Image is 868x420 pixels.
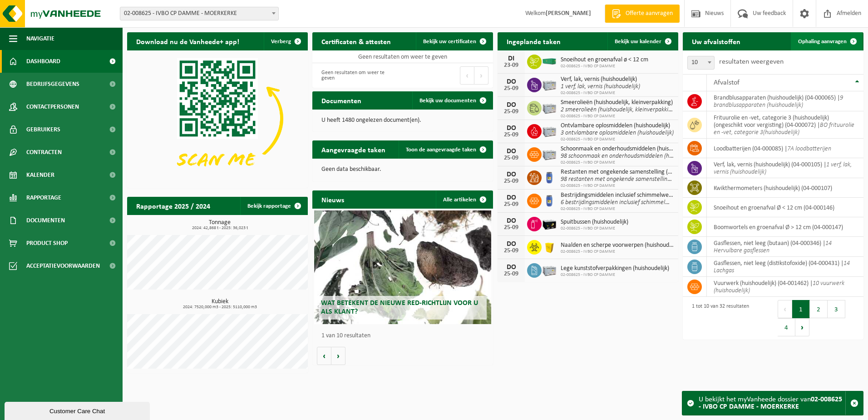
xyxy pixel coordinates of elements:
span: Contracten [26,141,62,164]
img: PB-OT-0120-HPE-00-02 [542,192,557,208]
span: Lege kunststofverpakkingen (huishoudelijk) [561,265,669,272]
h2: Rapportage 2025 / 2024 [127,197,219,215]
label: resultaten weergeven [719,58,784,65]
div: DO [502,171,520,178]
div: DO [502,125,520,132]
span: Verf, lak, vernis (huishoudelijk) [561,76,640,83]
span: 02-008625 - IVBO CP DAMME [561,90,640,96]
h2: Documenten [312,91,370,109]
img: HK-XC-30-GN-00 [542,57,557,65]
span: Offerte aanvragen [623,9,675,18]
span: Navigatie [26,27,54,50]
i: 2 smeerolieën (huishoudelijk, kleinverpakking) [561,106,676,113]
i: 9 brandblusapparaten (huishoudelijk) [714,95,843,109]
a: Bekijk rapportage [240,197,307,215]
div: U bekijkt het myVanheede dossier van [699,391,845,415]
button: Next [795,318,809,336]
span: 02-008625 - IVBO CP DAMME [561,114,674,119]
button: 4 [778,318,795,336]
h2: Download nu de Vanheede+ app! [127,32,248,50]
div: Geen resultaten om weer te geven [317,65,398,85]
div: 23-09 [502,62,520,69]
div: DO [502,264,520,271]
button: Vorige [317,347,331,365]
a: Wat betekent de nieuwe RED-richtlijn voor u als klant? [314,210,491,324]
img: PB-LB-0680-HPE-GY-11 [542,100,557,115]
button: 2 [810,300,828,318]
span: Afvalstof [714,79,740,86]
i: 98 restanten met ongekende samenstelling (huishoudelijk) [561,176,708,183]
img: PB-LB-0680-HPE-GY-11 [542,76,557,92]
span: 10 [687,56,715,70]
td: frituurolie en -vet, categorie 3 (huishoudelijk) (ongeschikt voor vergisting) (04-000072) | [707,111,863,139]
span: 02-008625 - IVBO CP DAMME [561,206,674,212]
td: snoeihout en groenafval Ø < 12 cm (04-000146) [707,198,863,217]
div: 25-09 [502,225,520,231]
div: 25-09 [502,132,520,138]
a: Ophaling aanvragen [791,32,863,50]
span: 02-008625 - IVBO CP DAMME [561,183,674,189]
div: 25-09 [502,178,520,185]
span: Smeerolieën (huishoudelijk, kleinverpakking) [561,99,674,106]
i: 10 vuurwerk (huishoudelijk) [714,280,844,294]
a: Alle artikelen [436,190,492,209]
img: PB-LB-0680-HPE-GY-11 [542,123,557,138]
div: DO [502,78,520,85]
span: Bedrijfsgegevens [26,73,79,95]
span: Restanten met ongekende samenstelling (huishoudelijk) [561,169,674,176]
button: Next [474,66,488,85]
img: PB-LB-0680-HPE-GY-11 [542,262,557,277]
span: 2024: 7520,000 m3 - 2025: 5110,000 m3 [132,305,308,310]
img: Download de VHEPlus App [127,50,308,186]
p: Geen data beschikbaar. [321,166,484,173]
span: 02-008625 - IVBO CP DAMME - MOERKERKE [120,7,278,20]
span: Bestrijdingsmiddelen inclusief schimmelwerende beschermingsmiddelen (huishoudeli... [561,192,674,199]
a: Toon de aangevraagde taken [399,140,492,159]
img: PB-LB-0680-HPE-GY-11 [542,146,557,161]
span: Bekijk uw certificaten [423,39,476,45]
i: BO frituurolie en -vet, categorie 3(huishoudelijk) [714,122,854,136]
h3: Kubiek [132,299,308,310]
div: DI [502,55,520,62]
span: Kalender [26,164,54,186]
strong: [PERSON_NAME] [546,10,591,17]
button: Verberg [264,32,307,50]
h2: Uw afvalstoffen [683,32,750,50]
p: U heeft 1480 ongelezen document(en). [321,117,484,124]
button: Volgende [331,347,345,365]
i: 1 verf, lak, vernis (huishoudelijk) [561,83,640,90]
span: 02-008625 - IVBO CP DAMME [561,160,674,165]
button: Previous [778,300,792,318]
div: DO [502,240,520,248]
div: DO [502,217,520,225]
button: Previous [460,66,474,85]
h3: Tonnage [132,220,308,230]
td: gasflessen, niet leeg (butaan) (04-000346) | [707,237,863,257]
i: 6 bestrijdingsmiddelen inclusief schimmelwerende bescherming [561,199,722,206]
span: 10 [688,56,714,69]
span: 02-008625 - IVBO CP DAMME [561,137,674,142]
span: Documenten [26,209,65,232]
span: 02-008625 - IVBO CP DAMME [561,272,669,278]
span: Dashboard [26,50,60,73]
div: 25-09 [502,201,520,208]
span: Bekijk uw documenten [419,98,476,104]
td: gasflessen, niet leeg (distikstofoxide) (04-000431) | [707,257,863,277]
div: 25-09 [502,109,520,115]
i: 98 schoonmaak en onderhoudsmiddelen (huishoudelijk) [561,153,700,160]
span: Rapportage [26,186,61,209]
iframe: chat widget [5,400,152,420]
img: LP-SB-00050-HPE-22 [542,239,557,254]
div: DO [502,101,520,109]
a: Offerte aanvragen [605,5,680,23]
div: 1 tot 10 van 32 resultaten [687,299,749,337]
td: kwikthermometers (huishoudelijk) (04-000107) [707,178,863,198]
h2: Aangevraagde taken [312,140,395,158]
span: 02-008625 - IVBO CP DAMME [561,226,628,231]
button: 1 [792,300,810,318]
strong: 02-008625 - IVBO CP DAMME - MOERKERKE [699,396,842,410]
h2: Certificaten & attesten [312,32,400,50]
span: Product Shop [26,232,68,255]
div: 25-09 [502,155,520,161]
